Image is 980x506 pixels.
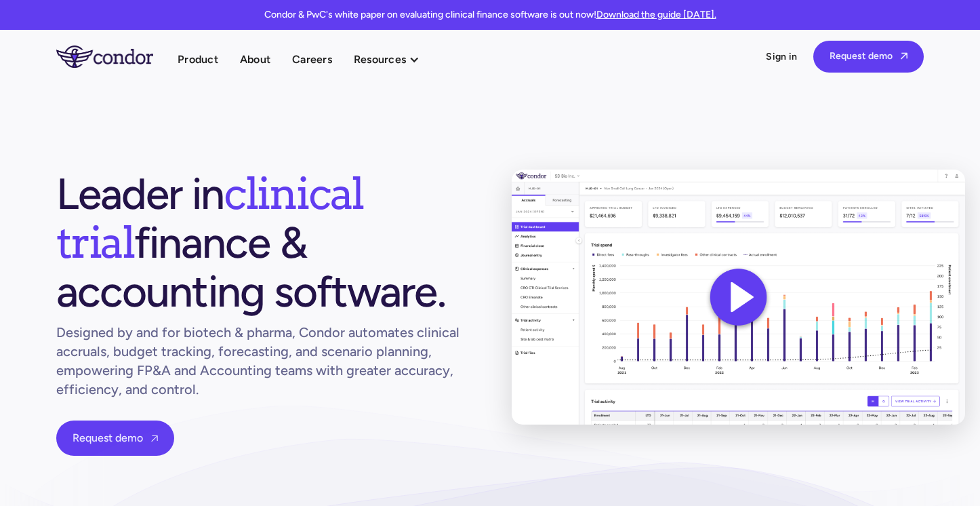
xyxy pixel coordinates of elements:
[354,50,406,69] div: Resources
[766,50,797,64] a: Sign in
[596,9,716,20] a: Download the guide [DATE].
[56,323,468,399] h1: Designed by and for biotech & pharma, Condor automates clinical accruals, budget tracking, foreca...
[354,50,433,69] div: Resources
[240,50,270,69] a: About
[813,41,924,73] a: Request demo
[178,50,218,69] a: Product
[264,8,716,22] p: Condor & PwC's white paper on evaluating clinical finance software is out now!
[292,50,332,69] a: Careers
[56,421,174,456] a: Request demo
[56,45,178,67] a: home
[151,434,158,443] span: 
[56,167,363,269] span: clinical trial
[56,170,468,316] h1: Leader in finance & accounting software.
[901,52,907,60] span: 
